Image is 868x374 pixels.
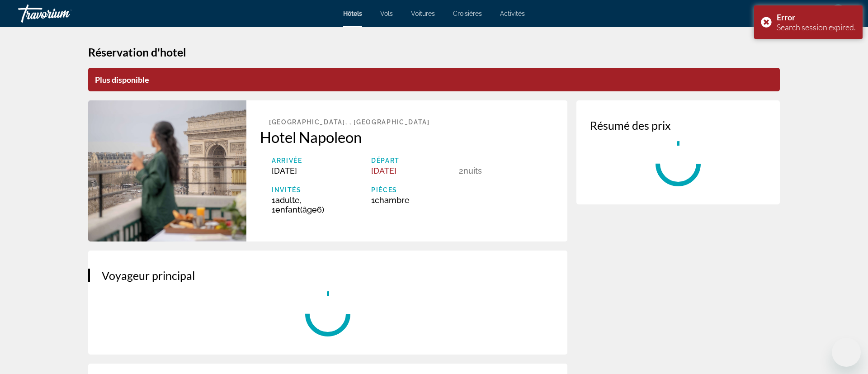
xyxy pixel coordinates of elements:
span: ( 6) [275,205,324,214]
div: Error [777,12,856,22]
a: Croisières [453,10,482,17]
div: Arrivée [272,155,355,166]
span: 1 [272,195,300,205]
span: [GEOGRAPHIC_DATA], , [GEOGRAPHIC_DATA] [269,118,430,126]
p: Plus disponible [88,68,780,91]
a: Travorium [18,2,108,25]
h1: Réservation d'hotel [88,45,780,59]
h3: Voyageur principal [102,269,554,282]
a: Vols [380,10,393,17]
iframe: Bouton de lancement de la fenêtre de messagerie [832,338,861,367]
span: Adulte [275,195,300,205]
h3: Résumé des prix [590,118,766,132]
span: [DATE] [272,166,297,175]
span: nuits [463,166,482,175]
a: Hotel Napoleon [260,128,554,146]
img: Hotel Napoleon [88,100,246,241]
span: 2 [459,166,463,175]
a: Activités [500,10,525,17]
div: pièces [371,185,454,195]
span: Âge [302,205,317,214]
span: Chambre [375,195,410,205]
span: 1 [371,195,410,205]
span: [DATE] [371,166,396,175]
button: User Menu [826,4,850,23]
div: Search session expired. [777,22,856,32]
span: , 1 [272,195,324,214]
a: Voitures [411,10,435,17]
div: Départ [371,155,454,166]
a: Hôtels [343,10,362,17]
span: Enfant [275,205,300,214]
div: Invités [272,185,355,195]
